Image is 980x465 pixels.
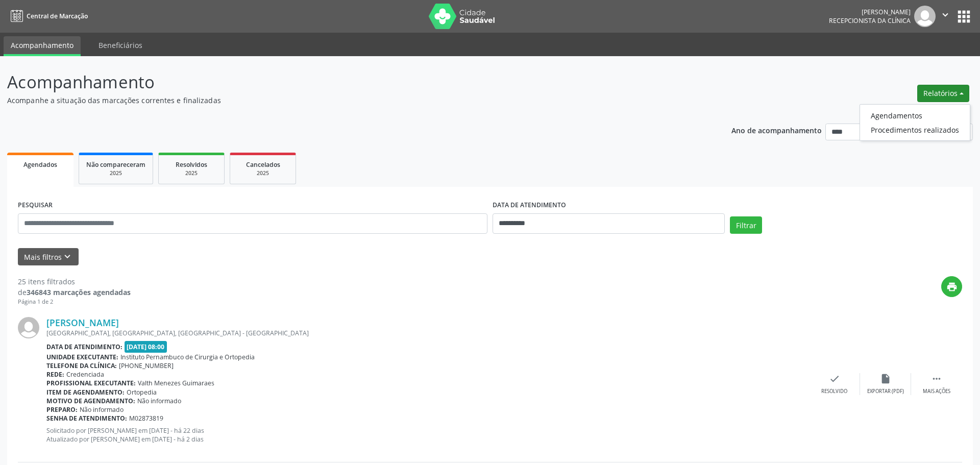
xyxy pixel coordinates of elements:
[923,388,950,395] div: Mais ações
[941,276,962,297] button: print
[829,16,911,25] span: Recepcionista da clínica
[18,198,53,213] label: PESQUISAR
[120,353,255,361] span: Instituto Pernambuco de Cirurgia e Ortopedia
[860,108,970,123] a: Agendamentos
[914,6,936,27] img: img
[7,95,683,106] p: Acompanhe a situação das marcações correntes e finalizadas
[955,8,973,26] button: apps
[46,353,118,361] b: Unidade executante:
[931,373,942,384] i: 
[166,169,217,177] div: 2025
[80,405,124,414] span: Não informado
[860,123,970,137] a: Procedimentos realizados
[46,329,809,337] div: [GEOGRAPHIC_DATA], [GEOGRAPHIC_DATA], [GEOGRAPHIC_DATA] - [GEOGRAPHIC_DATA]
[46,426,809,444] p: Solicitado por [PERSON_NAME] em [DATE] - há 22 dias Atualizado por [PERSON_NAME] em [DATE] - há 2...
[18,276,131,287] div: 25 itens filtrados
[176,160,207,169] span: Resolvidos
[940,9,951,20] i: 
[18,287,131,298] div: de
[946,281,958,292] i: print
[27,287,131,297] strong: 346843 marcações agendadas
[18,317,39,338] img: img
[917,85,969,102] button: Relatórios
[730,216,762,234] button: Filtrar
[821,388,847,395] div: Resolvido
[18,248,79,266] button: Mais filtroskeyboard_arrow_down
[18,298,131,306] div: Página 1 de 2
[138,379,214,387] span: Valth Menezes Guimaraes
[860,104,970,141] ul: Relatórios
[4,36,81,56] a: Acompanhamento
[66,370,104,379] span: Credenciada
[125,341,167,353] span: [DATE] 08:00
[7,69,683,95] p: Acompanhamento
[23,160,57,169] span: Agendados
[493,198,566,213] label: DATA DE ATENDIMENTO
[91,36,150,54] a: Beneficiários
[731,124,822,136] p: Ano de acompanhamento
[86,169,145,177] div: 2025
[46,388,125,397] b: Item de agendamento:
[936,6,955,27] button: 
[137,397,181,405] span: Não informado
[46,397,135,405] b: Motivo de agendamento:
[46,379,136,387] b: Profissional executante:
[129,414,163,423] span: M02873819
[46,317,119,328] a: [PERSON_NAME]
[46,370,64,379] b: Rede:
[829,8,911,16] div: [PERSON_NAME]
[246,160,280,169] span: Cancelados
[829,373,840,384] i: check
[46,405,78,414] b: Preparo:
[119,361,174,370] span: [PHONE_NUMBER]
[46,414,127,423] b: Senha de atendimento:
[86,160,145,169] span: Não compareceram
[27,12,88,20] span: Central de Marcação
[7,8,88,25] a: Central de Marcação
[880,373,891,384] i: insert_drive_file
[127,388,157,397] span: Ortopedia
[62,251,73,262] i: keyboard_arrow_down
[46,342,122,351] b: Data de atendimento:
[237,169,288,177] div: 2025
[867,388,904,395] div: Exportar (PDF)
[46,361,117,370] b: Telefone da clínica:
